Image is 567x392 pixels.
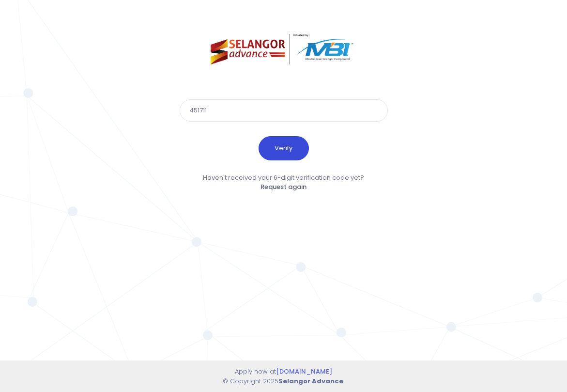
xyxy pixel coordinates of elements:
a: [DOMAIN_NAME] [276,367,332,376]
button: Verify [259,136,309,160]
img: selangor-advance.png [211,34,356,64]
input: 6 Digits Verification Code [180,99,388,122]
span: Haven't received your 6-digit verification code yet? [203,173,364,182]
strong: Selangor Advance [278,376,343,386]
a: Request again [261,182,306,191]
